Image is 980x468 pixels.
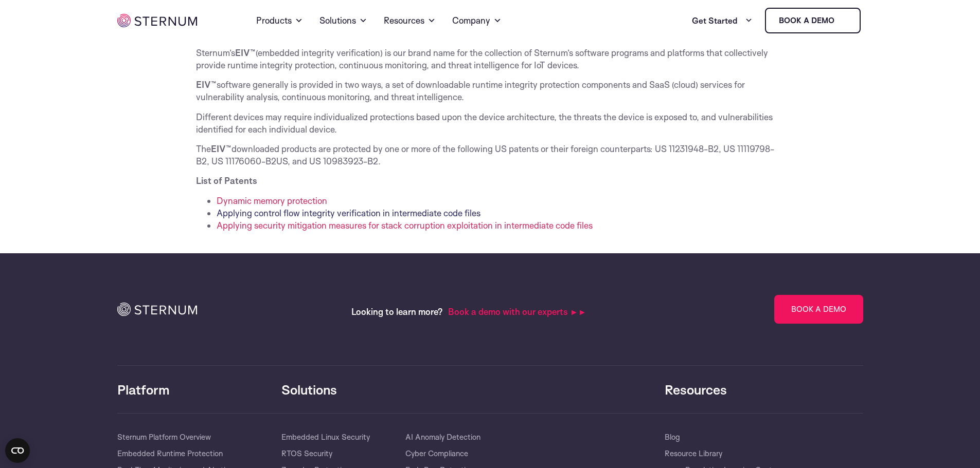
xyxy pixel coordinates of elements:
[405,445,468,462] a: Cyber Compliance
[211,143,231,154] strong: EIV™
[665,445,722,462] a: Resource Library
[452,2,502,39] a: Company
[692,10,753,31] a: Get Started
[448,306,586,317] span: Book a demo with our experts ►►
[665,429,680,445] a: Blog
[281,381,654,398] h3: Solutions
[217,208,480,218] a: Applying control flow integrity verification in intermediate code files
[319,2,367,39] a: Solutions
[117,14,197,27] img: sternum iot
[839,16,847,25] img: sternum iot
[665,381,861,398] h3: Resources
[281,445,332,462] a: RTOS Security
[117,303,197,316] img: icon
[384,2,436,39] a: Resources
[405,429,480,445] a: AI Anomaly Detection
[117,445,223,462] a: Embedded Runtime Protection
[196,111,785,136] p: Different devices may require individualized protections based upon the device architecture, the ...
[196,47,785,71] p: Sternum’s (embedded integrity verification) is our brand name for the collection of Sternum’s sof...
[351,306,443,317] span: Looking to learn more?
[774,295,863,324] a: Book a Demo
[117,381,281,398] h3: Platform
[256,2,303,39] a: Products
[235,47,256,58] strong: EIV™
[196,175,257,186] strong: List of Patents
[217,220,593,231] a: Applying security mitigation measures for stack corruption exploitation in intermediate code files
[281,429,370,445] a: Embedded Linux Security
[196,79,217,90] strong: EIV™
[196,79,785,103] p: software generally is provided in two ways, a set of downloadable runtime integrity protection co...
[765,8,861,33] a: Book a demo
[117,429,211,445] a: Sternum Platform Overview
[196,143,785,167] p: The downloaded products are protected by one or more of the following US patents or their foreign...
[5,438,30,463] button: Open CMP widget
[217,195,327,206] a: Dynamic memory protection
